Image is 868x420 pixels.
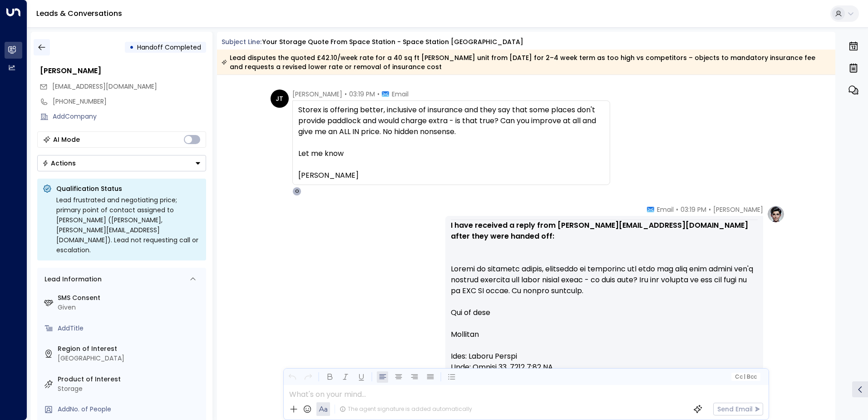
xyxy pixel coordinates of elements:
[271,90,289,108] div: JT
[731,373,760,381] button: Cc|Bcc
[676,205,678,214] span: •
[709,205,711,214] span: •
[52,82,157,91] span: [EMAIL_ADDRESS][DOMAIN_NAME]
[53,135,80,144] div: AI Mode
[37,155,206,171] button: Actions
[58,384,202,394] div: Storage
[137,43,201,52] span: Handoff Completed
[40,65,206,76] div: [PERSON_NAME]
[298,148,604,159] div: Let me know
[713,205,763,214] span: [PERSON_NAME]
[58,375,202,384] label: Product of Interest
[302,371,314,383] button: Redo
[298,170,604,181] div: [PERSON_NAME]
[52,82,157,91] span: jonathantayar@hotmail.com
[345,90,347,99] span: •
[58,354,202,363] div: [GEOGRAPHIC_DATA]
[129,39,134,55] div: •
[340,405,472,413] div: The agent signature is added automatically
[56,184,201,193] p: Qualification Status
[392,90,409,99] span: Email
[377,90,380,99] span: •
[42,159,76,167] div: Actions
[298,105,604,137] div: Storex is offering better, inclusive of insurance and they say that some places don't provide pad...
[262,37,523,47] div: Your storage quote from Space Station - Space Station [GEOGRAPHIC_DATA]
[292,187,301,196] div: O
[681,205,706,214] span: 03:19 PM
[657,205,674,214] span: Email
[58,344,202,354] label: Region of Interest
[37,155,206,171] div: Button group with a nested menu
[58,303,202,312] div: Given
[58,293,202,303] label: SMS Consent
[744,374,745,380] span: |
[222,37,261,46] span: Subject Line:
[451,220,750,241] strong: I have received a reply from [PERSON_NAME][EMAIL_ADDRESS][DOMAIN_NAME] after they were handed off:
[767,205,785,223] img: profile-logo.png
[735,374,756,380] span: Cc Bcc
[56,195,201,255] div: Lead frustrated and negotiating price; primary point of contact assigned to [PERSON_NAME] ([PERSO...
[58,405,202,414] div: AddNo. of People
[36,8,122,19] a: Leads & Conversations
[53,112,206,121] div: AddCompany
[349,90,375,99] span: 03:19 PM
[53,97,206,106] div: [PHONE_NUMBER]
[222,53,830,71] div: Lead disputes the quoted £42.10/week rate for a 40 sq ft [PERSON_NAME] unit from [DATE] for 2–4 w...
[58,324,202,333] div: AddTitle
[286,371,298,383] button: Undo
[292,90,342,99] span: [PERSON_NAME]
[41,275,102,284] div: Lead Information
